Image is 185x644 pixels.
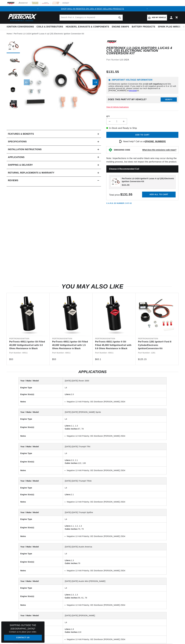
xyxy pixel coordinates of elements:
[63,416,166,422] td: L4
[19,491,63,498] th: Engine Size(s)
[19,432,63,440] th: Notes
[19,578,63,585] th: Year / Make / Model
[13,284,172,289] h2: You may also like
[93,79,98,85] button: Slide right
[67,400,165,403] li: Negative 12-Volt Polarity; OE Distributor [PERSON_NAME] 25D4
[7,32,178,35] nav: breadcrumbs
[63,516,166,522] td: L4
[67,469,165,472] li: Negative 12-Volt Polarity; OE Distributor [PERSON_NAME] 25D4
[67,569,165,572] li: Negative 12-Volt Polarity; OE Distributor [PERSON_NAME] 25D4
[63,443,166,450] td: [DATE]-[DATE] Triumph TR4
[65,559,71,561] strong: Liters:
[65,562,78,564] strong: Cubic Inches:
[19,550,63,557] th: Engine Type
[108,79,176,81] h6: Important Voltage Information
[146,83,161,85] strong: 12-volt negative
[8,163,33,167] h2: Shipping & Delivery
[65,525,71,527] strong: Liters:
[117,15,123,21] button: search button
[19,409,63,416] th: Year / Make / Model
[60,15,123,21] input: Search Part #, Category or Keyword
[120,59,129,61] strong: LU-142A
[7,13,37,22] img: Pertronix
[19,516,63,522] th: Engine Type
[63,591,166,601] td: 1.0, 1.3 59, 61, 78
[19,612,63,619] th: Year / Make / Model
[19,543,63,550] th: Year / Make / Model
[142,192,176,198] button: Add all to cart
[7,169,101,177] summary: Returns, Replacements & Warranty
[129,89,137,92] a: message
[95,340,133,350] a: PerTronix 45011 Ignitor II Oil Filled 45,000 VoltIgnitionCoil with 0.6 Ohms Resistance in Black
[106,69,119,74] span: $131.55
[67,638,165,641] li: Negative 12-Volt Polarity; OE Distributor [PERSON_NAME] 25D4
[145,140,166,143] strong: [PHONE_NUMBER]
[19,557,63,567] th: Engine Size(s)
[67,500,165,503] li: Negative 12-Volt Polarity; OE Distributor [PERSON_NAME] 25D4
[37,25,63,28] span: Coils & Distributors
[19,416,63,422] th: Engine Type
[152,16,166,19] span: Add my vehicle
[8,156,24,159] span: Applications
[157,24,182,30] summary: Spark Plug Wires
[106,202,132,204] p: C.A.R.B. EO Number: D-57-22
[7,177,101,184] summary: Reviews
[63,578,166,585] td: [DATE]-[DATE] Austin Mini [PERSON_NAME]
[19,585,63,591] th: Engine Type
[114,149,176,151] button: EMISSIONS CODEWhat does this emissions code mean?
[63,422,166,432] td: 1.1, 1.3 67, 78
[8,148,42,151] h2: Installation instructions
[19,532,63,540] th: Notes
[106,165,178,172] h2: Choose a Recommended Coil
[108,83,176,92] p: All Electronic Ignition Conversion Kits are ground kits unless otherwise noted. If you need a 6-v...
[63,478,166,484] td: [DATE]-[DATE] Triumph TR4A
[130,24,157,30] summary: Battery Products
[65,459,71,461] strong: Liters:
[7,130,101,138] summary: Features & Benefits
[144,6,150,11] button: Translation missing: en.sections.announcements.next_announcement
[19,457,63,467] th: Engine Size(s)
[63,550,166,557] td: L4
[65,462,78,464] strong: Cubic Inches:
[19,498,63,506] th: Notes
[138,340,176,350] a: PerTronix 1281 Ignitor® Ford 8 CylinderElectronic IgnitionConversion Kit
[108,148,113,152] img: Emissions code
[67,604,165,606] li: Negative 12-Volt Polarity; OE Distributor [PERSON_NAME] 25D4
[65,393,71,395] strong: Liters:
[61,8,124,10] a: SHOP MAIL-IN REBATES ON 100s of BEST SELLING PRODUCTS
[7,40,101,125] media-gallery: Gallery Viewer
[7,370,178,373] h2: Applications
[158,25,180,28] span: Spark Plug Wires
[63,523,166,532] td: 1.1, 1.2, 1.3 70, 79
[63,619,166,626] td: L4
[106,115,178,118] label: QTY
[106,40,178,204] div: Note: Imperfections in the red and/or black wire may occur during the molding process, but does n...
[7,54,20,68] button: Load image 2 in gallery view
[7,146,101,153] summary: Installation instructions
[63,391,166,398] td: 2.0
[63,585,166,591] td: L4
[4,624,42,630] h3: Shipping Outside the [GEOGRAPHIC_DATA]?
[65,425,71,427] strong: Liters:
[63,543,166,550] td: [DATE]-[DATE] Austin America
[19,619,63,626] th: Engine Type
[7,138,101,145] summary: Specifications
[19,484,63,491] th: Engine Type
[7,24,35,30] summary: Ignition Conversions
[7,69,20,82] button: Load image 3 in gallery view
[7,153,101,161] a: Applications
[122,184,130,186] span: $131.55
[7,40,20,53] button: Load image 1 in gallery view
[41,7,144,10] div: 1 of 2
[161,97,177,102] button: Verify
[63,384,166,391] td: L4
[67,535,165,538] li: Negative 12-Volt Polarity; OE Distributor [PERSON_NAME] 25D4
[8,132,34,136] h2: Features & Benefits
[63,484,166,491] td: L4
[65,493,71,496] strong: Liters:
[19,591,63,601] th: Engine Size(s)
[19,443,63,450] th: Year / Make / Model
[110,24,130,30] summary: Engine Swaps
[19,567,63,574] th: Notes
[108,98,146,101] div: Does This part fit My vehicle?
